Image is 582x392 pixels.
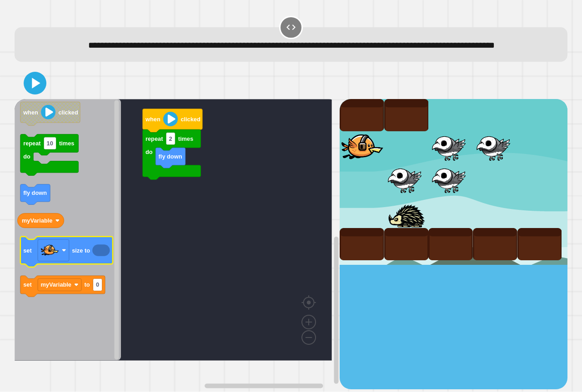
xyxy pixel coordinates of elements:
[145,149,153,156] text: do
[41,282,72,289] text: myVariable
[15,99,340,389] div: Blockly Workspace
[59,140,74,147] text: times
[23,154,30,160] text: do
[47,140,53,147] text: 10
[96,282,99,289] text: 0
[178,135,193,142] text: times
[23,109,38,116] text: when
[72,248,90,254] text: size to
[59,109,78,116] text: clicked
[23,140,41,147] text: repeat
[23,248,32,254] text: set
[159,153,182,160] text: fly down
[145,116,161,123] text: when
[22,218,53,224] text: myVariable
[85,282,90,289] text: to
[145,135,163,142] text: repeat
[23,282,32,289] text: set
[23,190,47,197] text: fly down
[169,135,172,142] text: 2
[181,116,200,123] text: clicked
